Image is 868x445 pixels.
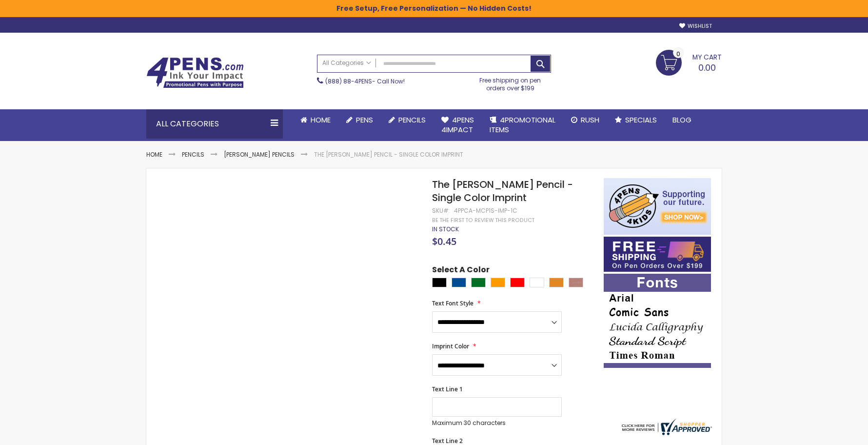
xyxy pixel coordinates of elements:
[549,278,564,287] div: School Bus Yellow
[356,115,373,125] span: Pens
[656,50,722,74] a: 0.00 0
[490,115,555,135] span: 4PROMOTIONAL ITEMS
[530,278,544,287] div: White
[432,419,562,427] p: Maximum 30 characters
[432,385,463,393] span: Text Line 1
[398,115,426,125] span: Pencils
[293,109,338,131] a: Home
[471,278,486,287] div: Green
[325,77,372,85] a: (888) 88-4PENS
[311,115,331,125] span: Home
[432,225,459,233] div: Availability
[146,150,162,159] a: Home
[317,55,376,71] a: All Categories
[665,109,699,131] a: Blog
[482,109,563,141] a: 4PROMOTIONALITEMS
[146,109,283,139] div: All Categories
[432,278,447,287] div: Black
[581,115,599,125] span: Rush
[607,109,665,131] a: Specials
[569,278,583,287] div: Natural
[224,150,295,159] a: [PERSON_NAME] Pencils
[314,151,463,159] li: The [PERSON_NAME] Pencil - Single Color Imprint
[625,115,657,125] span: Specials
[432,342,469,350] span: Imprint Color
[432,225,459,233] span: In stock
[454,207,517,215] div: 4PPCA-MCP1S-IMP-1C
[432,437,463,445] span: Text Line 2
[672,115,691,125] span: Blog
[434,109,482,141] a: 4Pens4impact
[491,278,505,287] div: Orange
[432,206,450,215] strong: SKU
[619,429,712,437] a: 4pens.com certificate URL
[146,57,244,88] img: 4Pens Custom Pens and Promotional Products
[563,109,607,131] a: Rush
[325,77,405,85] span: - Call Now!
[432,178,573,204] span: The [PERSON_NAME] Pencil - Single Color Imprint
[432,299,473,307] span: Text Font Style
[452,278,466,287] div: Dark Blue
[432,264,490,278] span: Select A Color
[679,22,712,30] a: Wishlist
[604,274,711,368] img: font-personalization-examples
[698,61,716,74] span: 0.00
[338,109,381,131] a: Pens
[619,419,712,435] img: 4pens.com widget logo
[604,178,711,235] img: 4pens 4 kids
[322,59,371,67] span: All Categories
[510,278,525,287] div: Red
[432,217,534,224] a: Be the first to review this product
[381,109,434,131] a: Pencils
[676,49,680,59] span: 0
[432,235,456,248] span: $0.45
[604,237,711,272] img: Free shipping on orders over $199
[470,73,552,92] div: Free shipping on pen orders over $199
[182,150,204,159] a: Pencils
[441,115,474,135] span: 4Pens 4impact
